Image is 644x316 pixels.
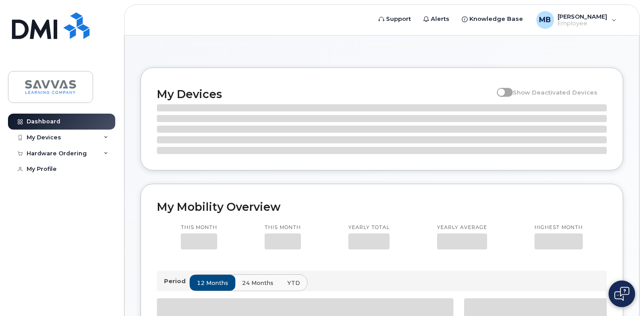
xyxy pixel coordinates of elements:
p: Yearly total [348,224,390,231]
p: Highest month [535,224,583,231]
span: Show Deactivated Devices [513,89,597,96]
p: Period [164,277,189,285]
p: This month [265,224,301,231]
h2: My Devices [157,87,492,101]
span: 24 months [242,279,273,287]
span: YTD [287,279,300,287]
p: This month [181,224,217,231]
img: Open chat [614,287,629,301]
input: Show Deactivated Devices [497,84,504,91]
p: Yearly average [437,224,487,231]
h2: My Mobility Overview [157,200,607,213]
